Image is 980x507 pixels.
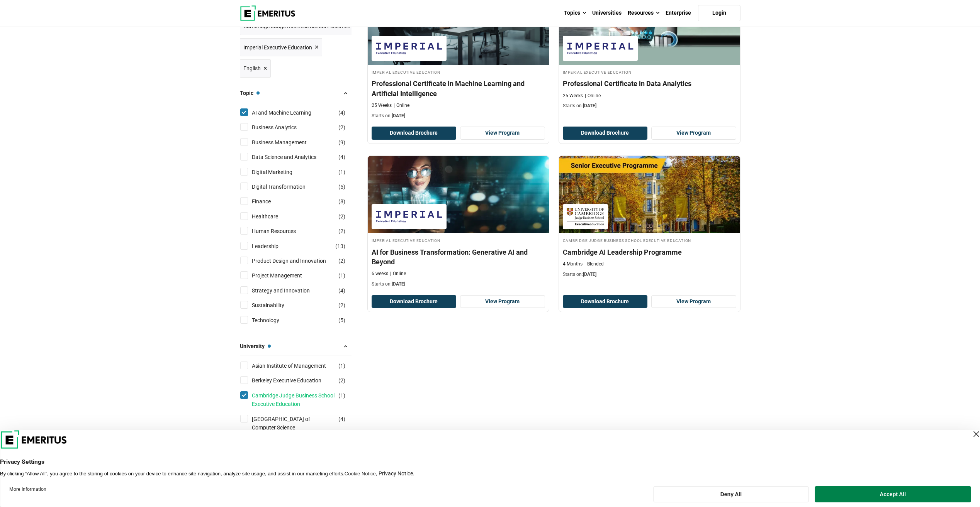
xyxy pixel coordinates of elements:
a: AI and Machine Learning Course by Imperial Executive Education - October 9, 2025 Imperial Executi... [368,156,549,291]
p: 6 weeks [372,270,388,277]
span: 4 [340,416,343,422]
span: ( ) [338,183,345,191]
span: Imperial Executive Education [243,43,312,52]
span: 2 [340,258,343,264]
span: 2 [340,228,343,234]
span: ( ) [338,316,345,324]
p: Online [390,270,406,277]
h4: Imperial Executive Education [563,69,736,75]
h4: Cambridge Judge Business School Executive Education [563,237,736,243]
p: 4 Months [563,261,583,267]
a: Imperial Executive Education × [240,38,322,56]
a: Asian Institute of Management [252,362,341,370]
span: 1 [340,392,343,399]
span: 5 [340,317,343,323]
h4: Imperial Executive Education [372,69,545,75]
span: 13 [337,243,343,249]
p: Online [585,93,601,99]
span: × [263,63,267,74]
span: ( ) [338,212,345,221]
span: ( ) [338,362,345,370]
p: Starts on: [563,271,736,278]
a: View Program [460,295,545,308]
a: Login [698,5,741,21]
a: Strategy and Innovation [252,286,325,295]
a: Digital Marketing [252,168,308,176]
span: 1 [340,272,343,279]
span: ( ) [335,242,345,250]
span: ( ) [338,197,345,206]
span: Topic [240,89,260,97]
h4: Cambridge AI Leadership Programme [563,247,736,257]
a: Product Design and Innovation [252,257,341,265]
span: ( ) [338,168,345,176]
span: 4 [340,110,343,116]
span: [DATE] [392,281,405,287]
a: Sustainability [252,301,300,309]
span: ( ) [338,227,345,235]
a: AI and Machine Learning [252,108,327,117]
a: Finance [252,197,286,206]
button: Download Brochure [372,127,457,140]
h4: Professional Certificate in Machine Learning and Artificial Intelligence [372,79,545,98]
span: 4 [340,154,343,160]
span: [DATE] [392,113,405,118]
a: Digital Transformation [252,183,321,191]
span: University [240,342,271,350]
h4: Professional Certificate in Data Analytics [563,79,736,88]
span: 4 [340,287,343,294]
a: Leadership [252,242,294,250]
span: ( ) [338,391,345,400]
span: 1 [340,363,343,369]
p: Starts on: [563,103,736,109]
p: Blended [584,261,604,267]
p: Starts on: [372,113,545,119]
a: View Program [460,127,545,140]
span: × [315,42,319,53]
span: 1 [340,169,343,175]
span: 9 [340,139,343,145]
a: Berkeley Executive Education [252,376,337,385]
span: ( ) [338,415,345,423]
a: Healthcare [252,212,294,221]
button: University [240,340,352,352]
button: Download Brochure [563,295,648,308]
span: ( ) [338,376,345,385]
a: [GEOGRAPHIC_DATA] of Computer Science [252,415,350,432]
p: 25 Weeks [372,102,392,109]
span: ( ) [338,123,345,132]
span: 5 [340,184,343,190]
a: Technology Course by Cambridge Judge Business School Executive Education - September 22, 2025 Cam... [559,156,740,282]
span: ( ) [338,286,345,295]
img: Imperial Executive Education [375,40,443,57]
span: ( ) [338,257,345,265]
img: AI for Business Transformation: Generative AI and Beyond | Online AI and Machine Learning Course [368,156,549,233]
a: Business Analytics [252,123,312,132]
span: 2 [340,377,343,384]
h4: Imperial Executive Education [372,237,545,243]
a: Human Resources [252,227,311,235]
a: View Program [651,295,736,308]
span: [DATE] [583,272,596,277]
a: View Program [651,127,736,140]
a: Business Management [252,138,322,147]
span: ( ) [338,153,345,161]
a: Technology [252,316,295,324]
span: 2 [340,302,343,308]
button: Download Brochure [563,127,648,140]
img: Cambridge Judge Business School Executive Education [567,208,604,225]
button: Download Brochure [372,295,457,308]
a: Project Management [252,271,318,280]
span: [DATE] [583,103,596,108]
img: Imperial Executive Education [375,208,443,225]
span: 2 [340,124,343,130]
img: Imperial Executive Education [567,40,634,57]
span: 8 [340,198,343,204]
a: Data Science and Analytics [252,153,332,161]
p: Starts on: [372,281,545,287]
span: ( ) [338,301,345,309]
a: English × [240,59,271,78]
a: Cambridge Judge Business School Executive Education [252,391,350,409]
span: ( ) [338,108,345,117]
button: Topic [240,87,352,99]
